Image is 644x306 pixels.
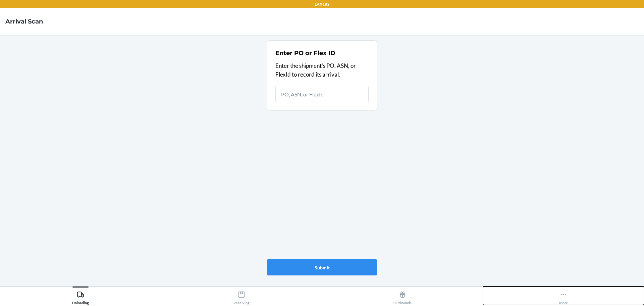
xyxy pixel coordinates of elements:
p: LAX1RS [315,1,329,7]
div: Receiving [233,288,250,305]
h4: Arrival Scan [5,17,43,26]
p: Enter the shipment's PO, ASN, or FlexId to record its arrival. [275,61,369,79]
button: Outbounds [322,287,483,305]
div: Outbounds [393,288,412,305]
button: Receiving [161,287,322,305]
button: More [483,287,644,305]
div: More [559,288,568,305]
div: Unloading [72,288,89,305]
input: PO, ASN, or FlexId [275,86,369,102]
h2: Enter PO or Flex ID [275,49,335,57]
button: Submit [267,259,377,275]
